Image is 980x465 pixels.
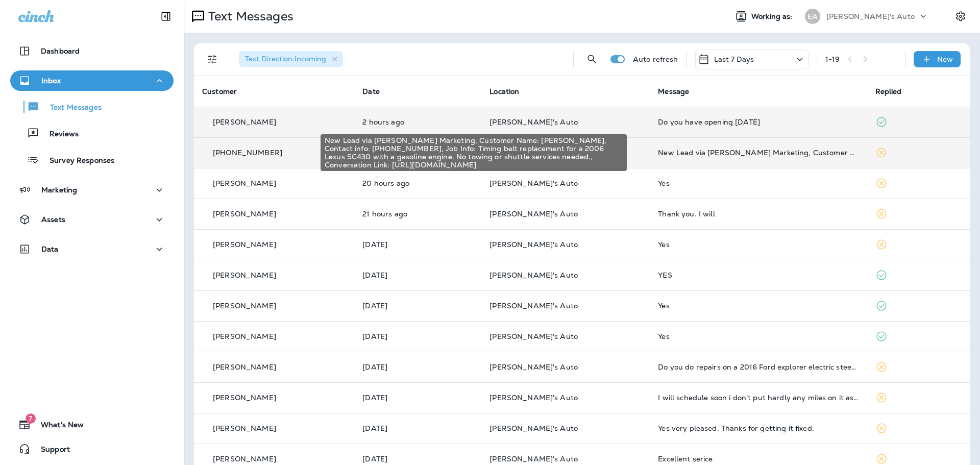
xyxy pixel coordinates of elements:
div: YES [658,271,859,279]
p: [PERSON_NAME] [213,424,276,432]
div: Do you do repairs on a 2016 Ford explorer electric steering assist? Seems the power steering is i... [658,363,859,371]
p: Text Messages [40,103,102,113]
p: [PERSON_NAME] [213,271,276,279]
div: I will schedule soon i don't put hardly any miles on it as I drive my vehicle only on the weekend... [658,394,859,402]
span: Customer [202,87,237,96]
span: [PERSON_NAME]'s Auto [489,424,578,433]
p: Sep 28, 2025 12:01 PM [362,302,473,310]
span: Message [658,87,689,96]
div: New Lead via [PERSON_NAME] Marketing, Customer Name: [PERSON_NAME], Contact info: [PHONE_NUMBER],... [321,134,627,171]
p: [PERSON_NAME] [213,455,276,463]
button: Collapse Sidebar [152,6,180,27]
p: Oct 1, 2025 07:09 AM [362,118,473,126]
span: Location [489,87,519,96]
p: Sep 27, 2025 11:27 AM [362,394,473,402]
p: Sep 28, 2025 12:48 PM [362,271,473,279]
p: [PERSON_NAME] [213,363,276,371]
button: Settings [951,7,970,26]
button: Search Messages [582,49,602,69]
span: Replied [875,87,902,96]
span: [PERSON_NAME]'s Auto [489,271,578,280]
div: Yes [658,240,859,249]
p: Last 7 Days [714,55,754,63]
p: [PERSON_NAME] [213,302,276,310]
p: Sep 28, 2025 03:27 PM [362,240,473,249]
p: Auto refresh [633,55,678,63]
div: Thank you. I will [658,210,859,218]
button: Filters [202,49,223,69]
p: Data [41,245,59,253]
div: New Lead via Merrick Marketing, Customer Name: Todd M., Contact info: 5133798236, Job Info: Timin... [658,149,859,157]
p: [PERSON_NAME] [213,394,276,402]
p: [PERSON_NAME] [213,179,276,187]
p: Marketing [41,186,77,194]
span: Working as: [751,12,795,21]
p: Sep 30, 2025 11:38 AM [362,210,473,218]
span: [PERSON_NAME]'s Auto [489,209,578,218]
p: Sep 28, 2025 11:17 AM [362,332,473,340]
button: Support [10,439,174,459]
p: Sep 26, 2025 03:19 PM [362,424,473,432]
div: Yes [658,302,859,310]
span: [PERSON_NAME]'s Auto [489,332,578,341]
span: Date [362,87,380,96]
span: What's New [31,421,84,433]
span: [PERSON_NAME]'s Auto [489,179,578,188]
div: Excellent serice [658,455,859,463]
button: Dashboard [10,41,174,61]
p: [PERSON_NAME] [213,210,276,218]
p: Survey Responses [39,156,114,166]
div: EA [805,9,820,24]
p: New [937,55,953,63]
p: [PHONE_NUMBER] [213,149,282,157]
p: Dashboard [41,47,80,55]
div: Yes very pleased. Thanks for getting it fixed. [658,424,859,432]
p: Inbox [41,77,61,85]
span: [PERSON_NAME]'s Auto [489,454,578,463]
p: [PERSON_NAME]'s Auto [826,12,915,20]
button: 7What's New [10,414,174,435]
p: Sep 27, 2025 09:22 PM [362,363,473,371]
span: [PERSON_NAME]'s Auto [489,393,578,402]
span: [PERSON_NAME]'s Auto [489,240,578,249]
button: Marketing [10,180,174,200]
div: Yes [658,179,859,187]
span: [PERSON_NAME]'s Auto [489,362,578,372]
span: [PERSON_NAME]'s Auto [489,117,578,127]
p: Sep 30, 2025 12:16 PM [362,179,473,187]
div: Do you have opening today [658,118,859,126]
button: Text Messages [10,96,174,117]
p: Assets [41,215,65,224]
div: Yes [658,332,859,340]
button: Assets [10,209,174,230]
p: [PERSON_NAME] [213,240,276,249]
p: Sep 26, 2025 11:51 AM [362,455,473,463]
button: Survey Responses [10,149,174,170]
button: Inbox [10,70,174,91]
div: 1 - 19 [825,55,840,63]
div: Text Direction:Incoming [239,51,343,67]
span: 7 [26,413,36,424]
button: Data [10,239,174,259]
p: Reviews [39,130,79,139]
span: [PERSON_NAME]'s Auto [489,301,578,310]
p: [PERSON_NAME] [213,118,276,126]
button: Reviews [10,123,174,144]
span: Text Direction : Incoming [245,54,326,63]
p: [PERSON_NAME] [213,332,276,340]
span: Support [31,445,70,457]
p: Text Messages [204,9,293,24]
